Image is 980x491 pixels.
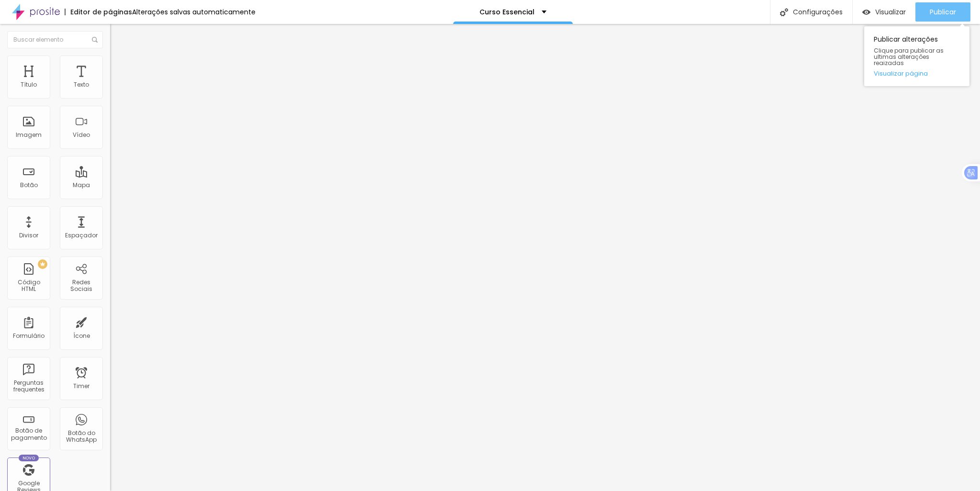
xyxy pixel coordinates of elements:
div: Ícone [73,333,90,339]
div: Código HTML [10,279,47,293]
a: Visualizar página [874,70,960,77]
p: Curso Essencial [479,9,535,15]
div: Publicar alterações [864,26,969,86]
div: Botão de pagamento [10,427,47,441]
span: Publicar [930,8,956,16]
img: view-1.svg [862,8,870,16]
div: Botão [20,182,38,189]
div: Botão do WhatsApp [62,430,100,444]
div: Alterações salvas automaticamente [132,9,256,15]
div: Vídeo [73,132,90,138]
img: Icone [92,37,98,43]
input: Buscar elemento [7,31,103,48]
img: Icone [780,8,788,16]
div: Mapa [73,182,90,189]
div: Editor de páginas [65,9,132,15]
div: Título [21,81,37,88]
div: Timer [73,383,89,390]
span: Clique para publicar as ultimas alterações reaizadas [874,47,960,67]
div: Espaçador [65,232,98,239]
div: Imagem [16,132,42,138]
div: Divisor [19,232,38,239]
div: Formulário [13,333,45,339]
div: Redes Sociais [62,279,100,293]
div: Novo [19,455,39,461]
span: Visualizar [875,8,906,16]
div: Texto [74,81,89,88]
div: Perguntas frequentes [10,379,47,393]
button: Publicar [915,2,970,22]
button: Visualizar [853,2,915,22]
